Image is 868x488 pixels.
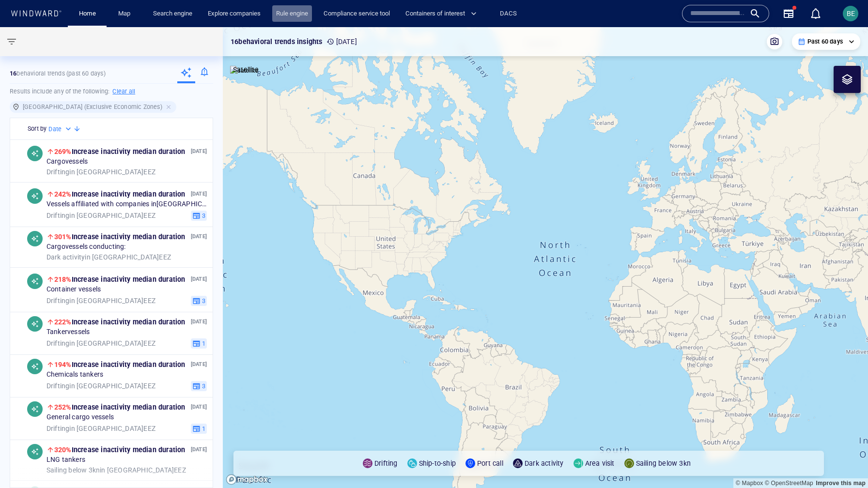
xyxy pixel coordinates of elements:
span: Increase in activity median duration [54,403,186,411]
p: [DATE] [191,232,207,242]
span: Increase in activity median duration [54,190,186,198]
span: in [GEOGRAPHIC_DATA] EEZ [46,253,171,262]
h6: Clear all [112,87,135,96]
span: in [GEOGRAPHIC_DATA] EEZ [46,466,186,475]
a: Rule engine [272,5,312,22]
span: LNG tankers [46,456,85,465]
span: Dark activity [46,253,85,261]
span: 3 [201,212,205,220]
p: behavioral trends (Past 60 days) [10,69,106,78]
span: 3 [201,382,205,391]
span: 1 [201,339,205,348]
p: [DATE] [326,36,357,47]
p: Past 60 days [807,37,843,46]
p: Drifting [374,457,398,469]
p: Port call [477,457,503,469]
span: BE [847,10,855,17]
span: General cargo vessels [46,413,114,422]
div: Past 60 days [798,37,854,46]
div: Date [48,124,73,134]
p: Ship-to-ship [419,457,456,469]
button: 1 [191,338,207,349]
span: 194% [54,361,72,368]
span: Sailing below 3kn [46,466,100,474]
button: Map [110,5,141,22]
span: Container vessels [46,286,101,294]
p: [DATE] [191,360,207,369]
span: 1 [201,425,205,433]
span: Increase in activity median duration [54,446,186,454]
span: Increase in activity median duration [54,275,186,283]
p: [DATE] [191,318,207,327]
p: [DATE] [191,147,207,156]
img: satellite [230,66,259,76]
span: Chemicals tankers [46,371,103,380]
a: OpenStreetMap [765,480,813,487]
h6: Results include any of the following: [10,84,213,99]
span: 3 [201,297,205,305]
a: Map feedback [816,480,866,487]
span: Cargo vessels conducting: [46,243,126,252]
a: Explore companies [204,5,264,22]
span: 320% [54,446,72,454]
span: Increase in activity median duration [54,361,186,368]
h6: Sort by [28,124,46,134]
span: Drifting [46,297,70,305]
p: 16 behavioral trends insights [231,36,323,47]
span: in [GEOGRAPHIC_DATA] EEZ [46,297,155,305]
p: [DATE] [191,275,207,284]
a: Mapbox logo [226,474,268,485]
div: [GEOGRAPHIC_DATA] (Exclusive Economic Zones) [10,101,176,113]
button: Home [72,5,103,22]
h6: [GEOGRAPHIC_DATA] (Exclusive Economic Zones) [23,102,162,112]
span: Drifting [46,212,70,219]
p: [DATE] [191,190,207,199]
a: Search engine [149,5,196,22]
span: in [GEOGRAPHIC_DATA] EEZ [46,425,155,433]
span: Tanker vessels [46,328,90,337]
span: 252% [54,403,72,411]
span: in [GEOGRAPHIC_DATA] EEZ [46,382,155,391]
button: 3 [191,211,207,221]
span: Drifting [46,382,70,390]
button: 1 [191,424,207,434]
h6: Date [48,124,62,134]
span: in [GEOGRAPHIC_DATA] EEZ [46,339,155,348]
button: DACS [493,5,524,22]
span: Drifting [46,339,70,347]
a: Map [114,5,138,22]
p: [DATE] [191,445,207,455]
p: Sailing below 3kn [636,457,691,469]
p: Dark activity [525,457,564,469]
span: Increase in activity median duration [54,318,186,326]
span: Containers of interest [405,8,477,19]
span: Vessels affiliated with companies in [GEOGRAPHIC_DATA] [46,200,207,209]
span: Drifting [46,425,70,432]
a: Mapbox [736,480,763,487]
span: 218% [54,275,72,283]
button: 3 [191,296,207,306]
span: 269% [54,148,72,155]
p: Satellite [233,64,259,76]
span: in [GEOGRAPHIC_DATA] EEZ [46,212,155,220]
button: 3 [191,381,207,392]
span: in [GEOGRAPHIC_DATA] EEZ [46,168,155,177]
span: 242% [54,190,72,198]
canvas: Map [223,27,868,488]
span: Increase in activity median duration [54,148,186,155]
p: [DATE] [191,403,207,412]
strong: 16 [10,70,16,77]
a: Compliance service tool [320,5,394,22]
a: DACS [496,5,521,22]
span: Cargo vessels [46,158,88,167]
a: Home [75,5,100,22]
span: 222% [54,318,72,326]
span: Increase in activity median duration [54,233,186,241]
span: Drifting [46,168,70,176]
button: BE [841,4,860,23]
div: Notification center [810,8,821,19]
